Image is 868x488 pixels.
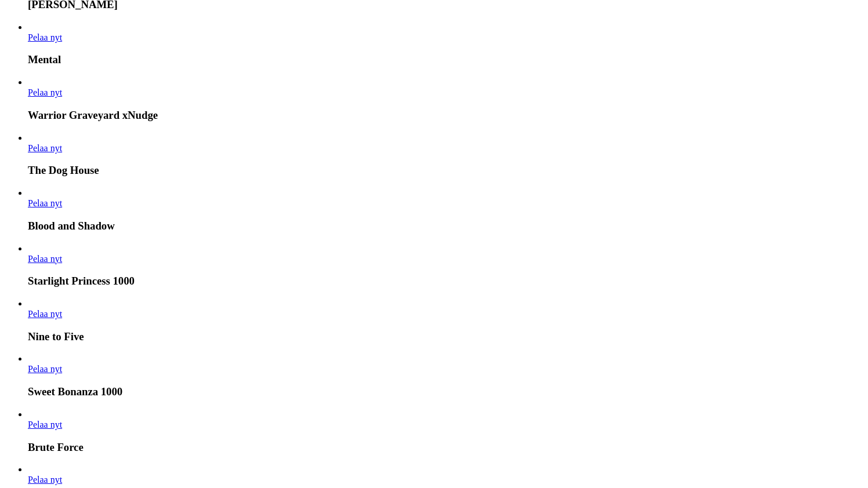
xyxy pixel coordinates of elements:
span: Pelaa nyt [28,198,62,208]
a: Blood and Shadow [28,198,62,208]
span: Pelaa nyt [28,88,62,97]
span: Pelaa nyt [28,143,62,153]
span: Pelaa nyt [28,420,62,429]
span: Pelaa nyt [28,32,62,42]
span: Pelaa nyt [28,254,62,264]
span: Pelaa nyt [28,309,62,319]
a: Starlight Princess 1000 [28,254,62,264]
a: Duck Hunters [28,475,62,485]
a: The Dog House [28,143,62,153]
a: Nine to Five [28,309,62,319]
a: Warrior Graveyard xNudge [28,88,62,97]
span: Pelaa nyt [28,475,62,485]
a: Brute Force [28,420,62,429]
a: Sweet Bonanza 1000 [28,364,62,374]
a: Mental [28,32,62,42]
span: Pelaa nyt [28,364,62,374]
